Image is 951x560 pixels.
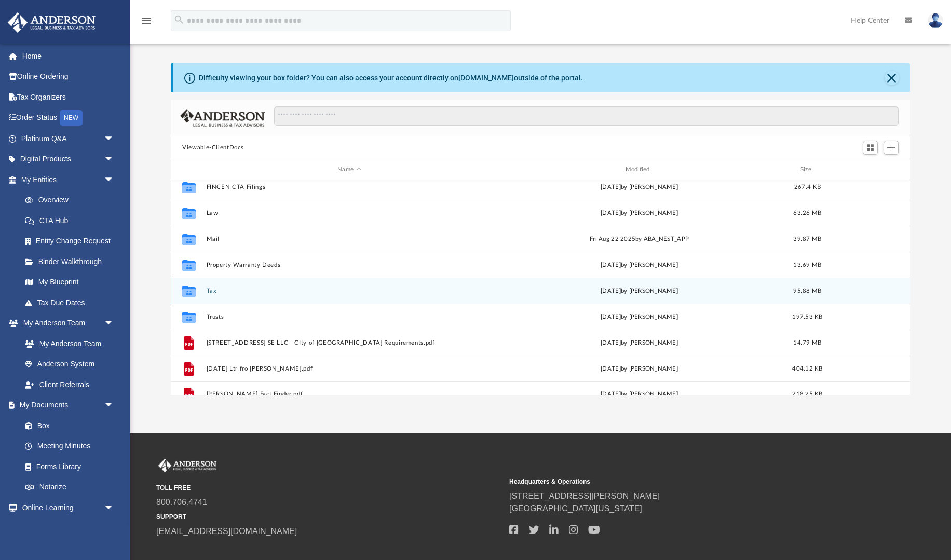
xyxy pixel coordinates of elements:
[15,272,125,293] a: My Blueprint
[140,20,153,27] a: menu
[274,106,899,126] input: Search files and folders
[15,292,130,313] a: Tax Due Dates
[497,261,782,270] div: [DATE] by [PERSON_NAME]
[207,184,492,190] button: FINCEN CTA Filings
[104,313,125,334] span: arrow_drop_down
[794,236,822,242] span: 39.87 MB
[15,436,125,457] a: Meeting Minutes
[156,459,219,472] img: Anderson Advisors Platinum Portal
[207,391,492,398] button: [PERSON_NAME] Fact Finder.pdf
[207,339,492,346] button: [STREET_ADDRESS] SE LLC - CIty of [GEOGRAPHIC_DATA] Requirements.pdf
[458,74,514,82] a: [DOMAIN_NAME]
[140,15,153,27] i: menu
[7,149,130,170] a: Digital Productsarrow_drop_down
[207,313,492,320] button: Trusts
[156,527,297,536] a: [EMAIL_ADDRESS][DOMAIN_NAME]
[792,391,822,397] span: 218.25 KB
[497,364,782,374] div: [DATE] by [PERSON_NAME]
[15,456,119,477] a: Forms Library
[7,497,125,518] a: Online Learningarrow_drop_down
[509,477,855,486] small: Headquarters & Operations
[497,183,782,192] div: [DATE] by [PERSON_NAME]
[15,210,130,231] a: CTA Hub
[207,210,492,216] button: Law
[15,415,119,436] a: Box
[497,312,782,322] div: [DATE] by [PERSON_NAME]
[787,165,828,174] div: Size
[171,180,910,395] div: grid
[794,210,822,216] span: 63.26 MB
[509,504,642,513] a: [GEOGRAPHIC_DATA][US_STATE]
[794,288,822,294] span: 95.88 MB
[794,340,822,346] span: 14.79 MB
[7,169,130,190] a: My Entitiesarrow_drop_down
[60,110,83,126] div: NEW
[7,395,125,416] a: My Documentsarrow_drop_down
[794,184,821,190] span: 267.4 KB
[207,288,492,294] button: Tax
[156,483,502,493] small: TOLL FREE
[509,491,660,500] a: [STREET_ADDRESS][PERSON_NAME]
[15,251,130,272] a: Binder Walkthrough
[792,314,822,320] span: 197.53 KB
[15,518,125,539] a: Courses
[863,141,878,155] button: Switch to Grid View
[794,262,822,268] span: 13.69 MB
[7,128,130,149] a: Platinum Q&Aarrow_drop_down
[497,235,782,244] div: Fri Aug 22 2025 by ABA_NEST_APP
[15,354,125,375] a: Anderson System
[104,149,125,170] span: arrow_drop_down
[207,365,492,372] button: [DATE] Ltr fro [PERSON_NAME].pdf
[156,512,502,522] small: SUPPORT
[104,169,125,190] span: arrow_drop_down
[7,46,130,66] a: Home
[496,165,782,174] div: Modified
[173,14,185,25] i: search
[207,262,492,268] button: Property Warranty Deeds
[206,165,492,174] div: Name
[7,313,125,334] a: My Anderson Teamarrow_drop_down
[497,390,782,399] div: [DATE] by [PERSON_NAME]
[104,395,125,416] span: arrow_drop_down
[7,87,130,107] a: Tax Organizers
[884,141,899,155] button: Add
[15,231,130,252] a: Entity Change Request
[207,236,492,242] button: Mail
[928,13,943,28] img: User Pic
[497,286,782,296] div: [DATE] by [PERSON_NAME]
[5,12,99,33] img: Anderson Advisors Platinum Portal
[104,128,125,149] span: arrow_drop_down
[175,165,201,174] div: id
[104,497,125,518] span: arrow_drop_down
[15,333,119,354] a: My Anderson Team
[497,209,782,218] div: [DATE] by [PERSON_NAME]
[7,107,130,129] a: Order StatusNEW
[15,477,125,498] a: Notarize
[15,374,125,395] a: Client Referrals
[7,66,130,87] a: Online Ordering
[497,338,782,348] div: [DATE] by [PERSON_NAME]
[199,73,583,84] div: Difficulty viewing your box folder? You can also access your account directly on outside of the p...
[15,190,130,211] a: Overview
[182,143,243,153] button: Viewable-ClientDocs
[792,366,822,372] span: 404.12 KB
[885,71,899,85] button: Close
[156,498,207,507] a: 800.706.4741
[833,165,905,174] div: id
